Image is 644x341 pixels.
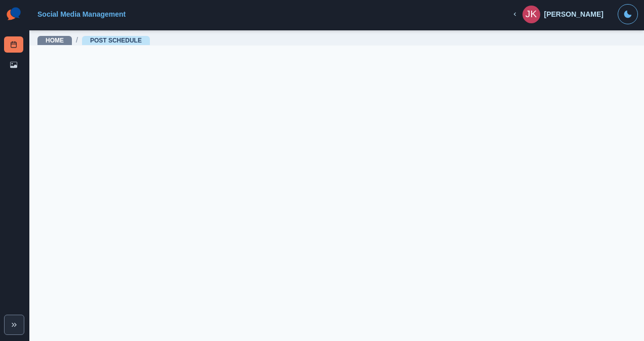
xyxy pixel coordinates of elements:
button: Toggle Mode [618,4,638,24]
div: Jenna Keegan [526,2,537,26]
button: [PERSON_NAME] [503,4,612,24]
a: Post Schedule [90,37,142,44]
button: Expand [4,315,24,335]
span: / [76,35,78,46]
a: Social Media Management [37,10,126,18]
a: Home [46,37,64,44]
nav: breadcrumb [37,35,150,46]
a: Post Schedule [4,36,23,53]
a: Media Library [4,57,23,73]
div: [PERSON_NAME] [544,10,603,19]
